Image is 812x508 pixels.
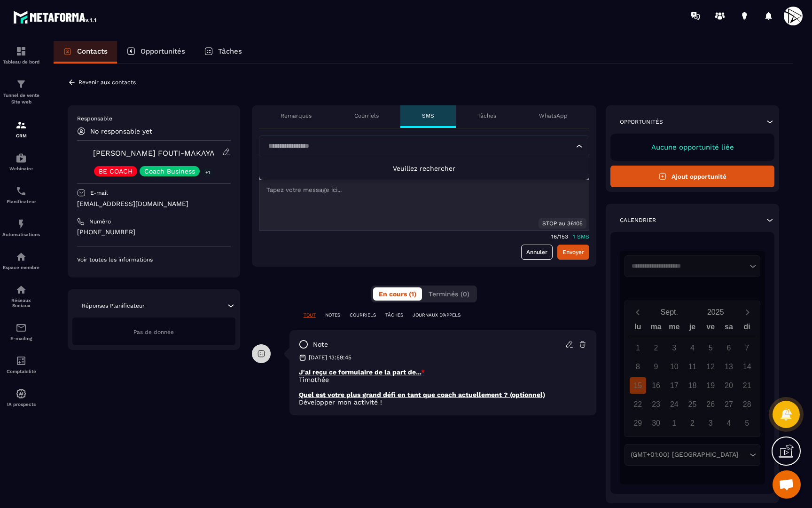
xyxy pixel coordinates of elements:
p: Tâches [218,47,242,56]
p: +1 [202,167,213,177]
p: Opportunités [620,118,663,126]
u: J'ai reçu ce formulaire de la part de... [299,368,421,376]
a: social-networksocial-networkRéseaux Sociaux [2,277,40,315]
p: NOTES [325,312,340,318]
a: emailemailE-mailing [2,315,40,348]
a: automationsautomationsWebinaire [2,145,40,178]
p: Tableau de bord [2,59,40,64]
p: IA prospects [2,402,40,407]
span: En cours (1) [379,290,416,298]
img: automations [16,388,27,399]
p: E-mail [90,189,108,197]
img: scheduler [16,185,27,197]
div: Ouvrir le chat [773,470,801,499]
a: Annuler [521,245,553,260]
img: logo [13,8,98,25]
button: Terminés (0) [423,287,475,301]
a: automationsautomationsAutomatisations [2,211,40,244]
button: Ajout opportunité [610,166,774,187]
a: formationformationCRM [2,112,40,145]
div: Search for option [259,135,589,157]
p: Responsable [77,115,231,122]
p: Webinaire [2,166,40,171]
img: social-network [16,284,27,295]
a: [PERSON_NAME] FOUTI-MAKAYA [93,149,215,158]
p: 153 [559,233,568,240]
p: Aucune opportunité liée [620,143,765,151]
p: BE COACH [99,168,133,175]
u: Quel est votre plus grand défi en tant que coach actuellement ? (optionnel) [299,391,545,398]
p: Numéro [89,218,111,225]
p: Développer mon activité ! [299,398,587,406]
p: CRM [2,133,40,138]
img: formation [16,79,27,90]
a: Contacts [54,41,117,63]
img: automations [16,251,27,262]
p: [EMAIL_ADDRESS][DOMAIN_NAME] [77,199,231,208]
p: Voir toutes les informations [77,256,231,263]
a: Opportunités [117,41,195,63]
p: Opportunités [141,47,185,56]
span: Pas de donnée [133,329,174,335]
a: automationsautomationsEspace membre [2,244,40,277]
p: 1 SMS [573,233,589,240]
button: Envoyer [557,245,589,260]
p: TÂCHES [385,312,403,318]
p: Réponses Planificateur [82,302,145,310]
p: Timothée [299,376,587,383]
img: accountant [16,355,27,366]
p: COURRIELS [350,312,376,318]
div: STOP au 36105 [539,218,586,229]
p: Calendrier [620,216,656,224]
p: Planificateur [2,199,40,204]
p: [PHONE_NUMBER] [77,228,231,237]
p: Espace membre [2,265,40,270]
a: Tâches [195,41,251,63]
p: No responsable yet [90,127,152,135]
p: Automatisations [2,232,40,237]
p: Tunnel de vente Site web [2,92,40,105]
p: E-mailing [2,336,40,341]
p: WhatsApp [539,112,568,119]
img: formation [16,46,27,57]
p: Tâches [477,112,496,119]
a: schedulerschedulerPlanificateur [2,178,40,211]
p: 16/ [551,233,559,240]
p: Comptabilité [2,369,40,374]
p: note [313,340,328,349]
img: automations [16,152,27,164]
p: [DATE] 13:59:45 [309,354,351,361]
p: Courriels [354,112,379,119]
img: email [16,322,27,333]
a: formationformationTunnel de vente Site web [2,71,40,112]
a: accountantaccountantComptabilité [2,348,40,381]
p: JOURNAUX D'APPELS [413,312,461,318]
span: Terminés (0) [429,290,469,298]
p: SMS [422,112,434,119]
input: Search for option [265,141,574,151]
img: automations [16,218,27,230]
p: TOUT [304,312,316,318]
img: formation [16,119,27,131]
p: Contacts [77,47,108,56]
p: Coach Business [144,168,195,175]
button: En cours (1) [373,287,422,301]
a: formationformationTableau de bord [2,39,40,71]
p: Réseaux Sociaux [2,298,40,308]
p: Remarques [281,112,312,119]
p: Revenir aux contacts [78,79,136,86]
